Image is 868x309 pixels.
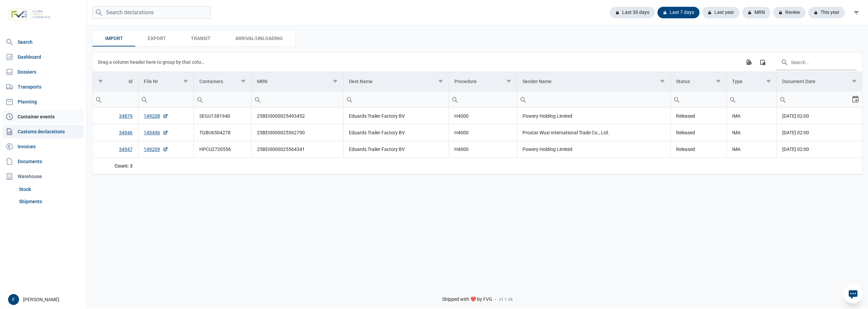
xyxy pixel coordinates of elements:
[726,124,776,141] td: IMA
[522,79,552,84] div: Sender Name
[93,91,105,108] div: Search box
[252,91,264,108] div: Search box
[16,195,84,208] a: Shipments
[252,124,343,141] td: 25BEI0000025562790
[449,91,517,108] input: Filter cell
[199,130,231,135] span: TGBU6504278
[252,91,343,108] input: Filter cell
[235,34,283,42] span: Arrival/Unloading
[8,294,82,305] div: [PERSON_NAME]
[92,6,211,19] input: Search declarations
[343,141,449,158] td: Eduards Trailer Factory BV
[671,91,726,108] td: Filter cell
[8,294,19,305] button: F
[148,34,166,42] span: Export
[194,91,206,108] div: Search box
[144,79,158,84] div: File Nr
[726,141,776,158] td: IMA
[775,54,857,70] input: Search in the data grid
[129,79,133,84] div: Id
[343,108,449,124] td: Eduards Trailer Factory BV
[777,91,789,108] div: Search box
[449,108,517,124] td: H4000
[449,91,461,108] div: Search box
[517,124,671,141] td: Prostar Wuxi International Trade Co., Ltd.
[517,141,671,158] td: Powery Holding Limited
[98,53,857,72] div: Data grid toolbar
[183,79,188,84] span: Show filter options for column 'File Nr'
[343,72,449,91] td: Column Dest Name
[517,91,529,108] div: Search box
[657,7,699,18] div: Last 7 days
[252,72,343,91] td: Column MRN
[851,91,860,108] div: Select
[3,95,84,109] a: Planning
[343,91,356,108] div: Search box
[495,296,496,303] span: -
[727,91,739,108] div: Search box
[119,130,133,135] a: 34946
[517,108,671,124] td: Powery Holding Limited
[194,91,251,108] input: Filter cell
[3,170,84,183] div: Warehouse
[98,162,133,169] div: Id Count: 3
[782,79,815,84] div: Document Date
[138,91,194,108] td: Filter cell
[3,140,84,153] a: Invoices
[5,5,54,24] img: FVG - Global freight forwarding
[660,79,665,84] span: Show filter options for column 'Sender Name'
[610,7,655,18] div: Last 30 days
[343,91,449,108] td: Filter cell
[3,50,84,64] a: Dashboard
[349,79,373,84] div: Dest Name
[93,53,862,174] div: Data grid with 3 rows and 10 columns
[343,91,449,108] input: Filter cell
[676,79,690,84] div: Status
[438,79,443,84] span: Show filter options for column 'Dest Name'
[199,113,230,119] span: SEGU1381940
[98,57,207,67] div: Drag a column header here to group by that column
[93,91,138,108] td: Filter cell
[782,113,809,119] span: [DATE] 02:00
[726,108,776,124] td: IMA
[257,79,268,84] div: MRN
[93,72,138,91] td: Column Id
[194,91,252,108] td: Filter cell
[727,91,776,108] input: Filter cell
[743,56,755,68] div: Export all data to Excel
[138,91,151,108] div: Search box
[449,124,517,141] td: H4000
[776,72,862,91] td: Column Document Date
[449,91,517,108] td: Filter cell
[252,141,343,158] td: 25BEI0000025564341
[777,91,851,108] input: Filter cell
[702,7,739,18] div: Last year
[3,155,84,168] a: Documents
[98,79,103,84] span: Show filter options for column 'Id'
[93,91,138,108] input: Filter cell
[782,130,809,135] span: [DATE] 02:00
[454,79,477,84] div: Procedure
[776,91,862,108] td: Filter cell
[449,141,517,158] td: H4000
[144,146,168,153] a: 149209
[144,113,168,119] a: 149208
[119,113,133,119] a: 34879
[671,141,726,158] td: Released
[252,108,343,124] td: 25BEI0000025493452
[442,296,492,303] span: Shipped with ❤️ by FVG
[138,91,194,108] input: Filter cell
[506,79,511,84] span: Show filter options for column 'Procedure'
[199,147,231,152] span: HPCU2720556
[3,35,84,49] a: Search
[850,6,863,19] div: filter
[144,129,168,136] a: 149496
[194,72,252,91] td: Column Containers
[3,110,84,123] a: Container events
[191,34,211,42] span: Transit
[3,80,84,94] a: Transports
[756,56,769,68] div: Column Chooser
[742,7,770,18] div: MRN
[499,297,513,302] span: v1.1.34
